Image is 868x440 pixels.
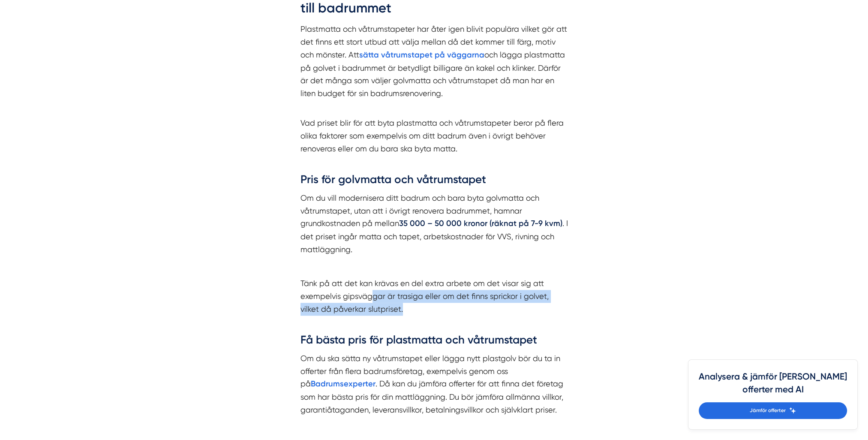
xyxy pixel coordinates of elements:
span: Jämför offerter [750,407,786,415]
a: Jämför offerter [699,402,847,419]
h4: Analysera & jämför [PERSON_NAME] offerter med AI [699,370,847,402]
h3: Pris för golvmatta och våtrumstapet [300,172,568,192]
strong: sätta våtrumstapet på väggarna [359,50,484,60]
a: sätta våtrumstapet på väggarna [359,50,484,59]
p: Vad priset blir för att byta plastmatta och våtrumstapeter beror på flera olika faktorer som exem... [300,117,568,168]
p: Tänk på att det kan krävas en del extra arbete om det visar sig att exempelvis gipsväggar är tras... [300,277,568,328]
strong: 35 000 – 50 000 kronor (räknat på 7-9 kvm) [399,219,562,228]
p: Plastmatta och våtrumstapeter har åter igen blivit populära vilket gör att det finns ett stort ut... [300,23,568,112]
h3: Få bästa pris för plastmatta och våtrumstapet [300,332,568,352]
p: Om du vill modernisera ditt badrum och bara byta golvmatta och våtrumstapet, utan att i övrigt re... [300,192,568,256]
a: Badrumsexperter [311,379,375,388]
strong: Badrumsexperter [311,379,375,389]
p: Om du ska sätta ny våtrumstapet eller lägga nytt plastgolv bör du ta in offerter från flera badru... [300,352,568,416]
